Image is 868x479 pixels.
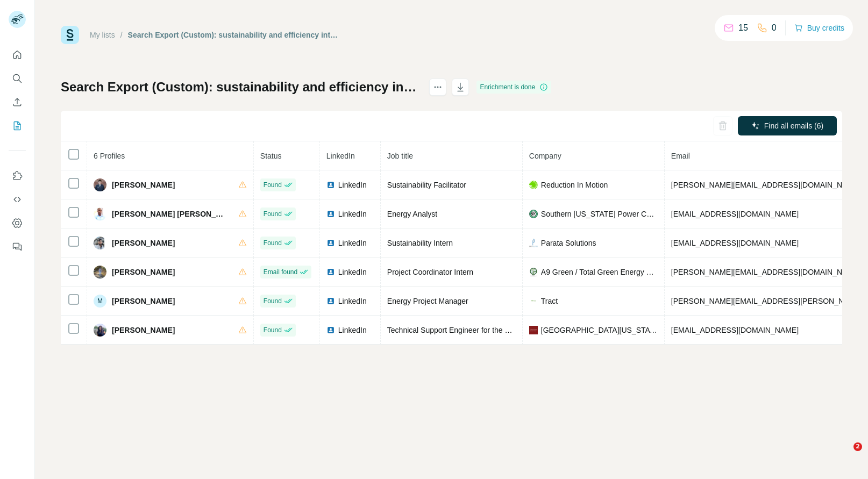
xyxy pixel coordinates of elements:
[112,325,175,335] span: [PERSON_NAME]
[260,152,282,160] span: Status
[476,81,551,94] div: Enrichment is done
[541,180,608,190] span: Reduction In Motion
[529,152,561,160] span: Company
[541,325,658,335] span: [GEOGRAPHIC_DATA][US_STATE]
[264,180,282,190] span: Found
[326,268,335,276] img: LinkedIn logo
[9,190,26,209] button: Use Surfe API
[94,237,106,249] img: Avatar
[264,267,297,277] span: Email found
[94,295,106,308] div: M
[61,26,79,44] img: Surfe Logo
[326,297,335,305] img: LinkedIn logo
[529,239,538,247] img: company-logo
[326,181,335,189] img: LinkedIn logo
[9,69,26,88] button: Search
[326,239,335,247] img: LinkedIn logo
[9,166,26,185] button: Use Surfe on LinkedIn
[338,209,367,219] span: LinkedIn
[338,238,367,248] span: LinkedIn
[90,31,115,39] a: My lists
[387,326,623,334] span: Technical Support Engineer for the Clean Energy in the Cultural Sector
[671,210,799,218] span: [EMAIL_ADDRESS][DOMAIN_NAME]
[264,209,282,219] span: Found
[529,298,538,303] img: company-logo
[112,180,175,190] span: [PERSON_NAME]
[387,210,437,218] span: Energy Analyst
[387,297,468,305] span: Energy Project Manager
[94,324,106,337] img: Avatar
[326,210,335,218] img: LinkedIn logo
[264,325,282,335] span: Found
[128,30,341,40] div: Search Export (Custom): sustainability and efficiency intern - [DATE] 12:46
[9,237,26,256] button: Feedback
[338,325,367,335] span: LinkedIn
[112,209,227,219] span: [PERSON_NAME] [PERSON_NAME]
[387,239,453,247] span: Sustainability Intern
[831,442,857,468] iframe: Intercom live chat
[338,267,367,277] span: LinkedIn
[338,180,367,190] span: LinkedIn
[9,213,26,233] button: Dashboard
[264,296,282,306] span: Found
[671,326,799,334] span: [EMAIL_ADDRESS][DOMAIN_NAME]
[671,152,690,160] span: Email
[738,116,837,135] button: Find all emails (6)
[112,238,175,248] span: [PERSON_NAME]
[94,178,106,191] img: Avatar
[387,181,466,189] span: Sustainability Facilitator
[671,268,860,276] span: [PERSON_NAME][EMAIL_ADDRESS][DOMAIN_NAME]
[529,181,538,189] img: company-logo
[541,296,558,306] span: Tract
[764,120,823,131] span: Find all emails (6)
[772,22,777,34] p: 0
[387,152,413,160] span: Job title
[112,296,175,306] span: [PERSON_NAME]
[338,296,367,306] span: LinkedIn
[529,326,538,334] img: company-logo
[9,116,26,135] button: My lists
[541,267,658,277] span: A9 Green / Total Green Energy Solution
[671,181,860,189] span: [PERSON_NAME][EMAIL_ADDRESS][DOMAIN_NAME]
[94,152,125,160] span: 6 Profiles
[738,22,748,34] p: 15
[429,78,446,96] button: actions
[9,92,26,112] button: Enrich CSV
[9,45,26,65] button: Quick start
[541,209,658,219] span: Southern [US_STATE] Power Cooperative
[326,326,335,334] img: LinkedIn logo
[94,266,106,278] img: Avatar
[112,267,175,277] span: [PERSON_NAME]
[120,30,123,40] li: /
[529,210,538,218] img: company-logo
[387,268,473,276] span: Project Coordinator Intern
[794,20,844,35] button: Buy credits
[541,238,596,248] span: Parata Solutions
[853,442,862,451] span: 2
[61,78,419,96] h1: Search Export (Custom): sustainability and efficiency intern - [DATE] 12:46
[264,238,282,248] span: Found
[94,208,106,220] img: Avatar
[529,268,538,276] img: company-logo
[326,152,355,160] span: LinkedIn
[671,239,799,247] span: [EMAIL_ADDRESS][DOMAIN_NAME]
